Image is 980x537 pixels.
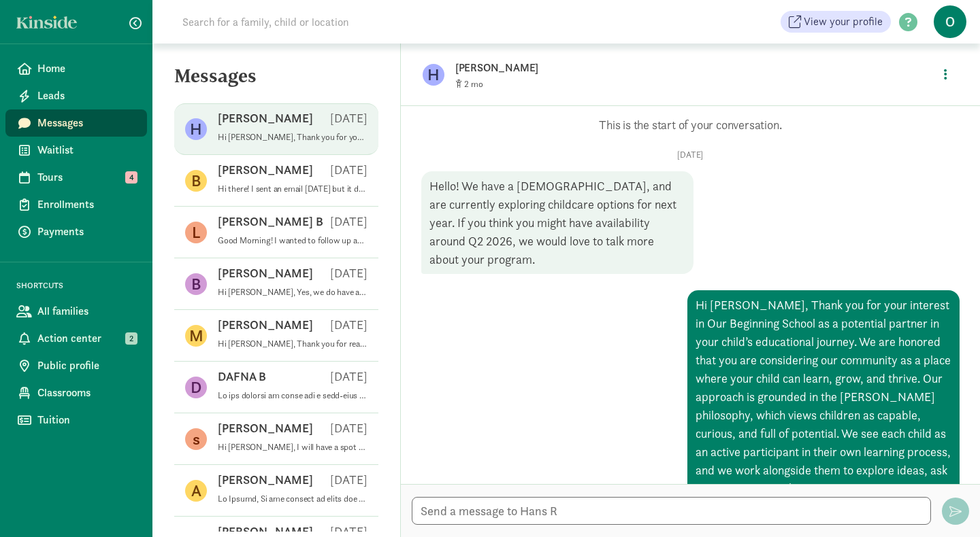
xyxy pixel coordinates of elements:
p: Hi [PERSON_NAME], Yes, we do have a spot available for 4 weeks for your [DEMOGRAPHIC_DATA]. Would... [218,287,367,298]
a: Payments [5,218,147,245]
span: Waitlist [37,142,136,158]
a: Waitlist [5,137,147,164]
span: Home [37,60,136,77]
span: Enrollments [37,196,136,213]
figure: L [185,222,207,243]
div: Hello! We have a [DEMOGRAPHIC_DATA], and are currently exploring childcare options for next year.... [421,171,693,274]
a: Home [5,55,147,82]
input: Search for a family, child or location [174,8,556,35]
a: All families [5,298,147,325]
span: O [934,5,966,38]
span: Classrooms [37,385,136,401]
span: Tuition [37,412,136,428]
p: [DATE] [330,368,367,385]
span: Action center [37,330,136,347]
figure: B [185,273,207,295]
span: Payments [37,224,136,240]
p: [DATE] [330,317,367,333]
span: Messages [37,115,136,131]
a: Action center 2 [5,325,147,352]
p: [PERSON_NAME] [218,265,313,281]
p: Good Morning! I wanted to follow up as we received your waitlist application. I will also email y... [218,235,367,246]
p: [PERSON_NAME] [218,420,313,436]
p: Lo Ipsumd, Si ame consect ad elits doe t inci-utla etdol mag aliq en adm Veniam Quisnos exer ull ... [218,493,367,504]
figure: B [185,170,207,192]
p: Hi [PERSON_NAME], I will have a spot for [PERSON_NAME] on [DATE] in our Preschool Program. [218,442,367,453]
a: View your profile [781,11,891,33]
p: Lo ips dolorsi am conse adi e sedd-eius tempo inc utla et dol Magnaa Enimadm veni qui nostru ex u... [218,390,367,401]
p: Hi [PERSON_NAME], Thank you for reaching out. Do you have time later [DATE] to talk more on the p... [218,339,367,349]
span: 4 [125,171,137,184]
p: [PERSON_NAME] [218,162,313,178]
a: Tuition [5,406,147,434]
p: This is the start of your conversation. [421,117,960,133]
h5: Messages [152,65,400,98]
figure: H [185,118,207,140]
p: Hi [PERSON_NAME], Thank you for your interest in Our Beginning School as a potential partner in y... [218,132,367,143]
p: [DATE] [330,110,367,126]
a: Leads [5,82,147,109]
span: Leads [37,88,136,104]
a: Tours 4 [5,164,147,191]
a: Public profile [5,352,147,379]
a: Messages [5,109,147,137]
p: [DATE] [330,162,367,178]
figure: s [185,428,207,450]
span: 2 [125,332,137,345]
p: [DATE] [330,265,367,281]
p: [PERSON_NAME] [218,317,313,333]
p: [DATE] [421,150,960,160]
p: DAFNA B [218,368,266,385]
figure: M [185,325,207,347]
span: Public profile [37,358,136,374]
span: All families [37,303,136,319]
span: View your profile [804,14,883,30]
span: Tours [37,169,136,186]
p: [PERSON_NAME] [218,110,313,126]
p: [PERSON_NAME] [218,472,313,488]
p: [PERSON_NAME] [455,58,884,77]
span: 2 [464,78,483,90]
p: [PERSON_NAME] B [218,213,323,230]
p: Hi there! I sent an email [DATE] but it dawned on me that all of our communications have been thr... [218,184,367,194]
p: [DATE] [330,472,367,488]
a: Enrollments [5,191,147,218]
a: Classrooms [5,379,147,406]
figure: H [423,64,444,86]
figure: D [185,377,207,398]
p: [DATE] [330,420,367,436]
p: [DATE] [330,213,367,230]
figure: A [185,480,207,502]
